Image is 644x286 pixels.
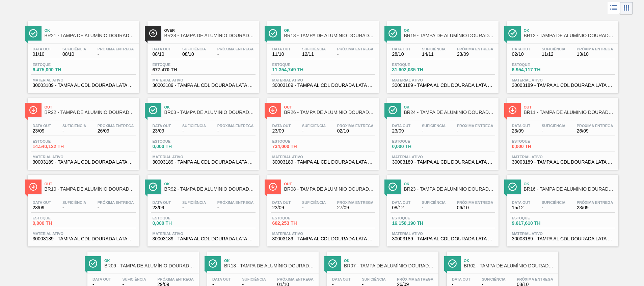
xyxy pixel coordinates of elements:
[302,205,326,210] span: -
[457,128,493,134] span: -
[392,78,493,82] span: Material ativo
[512,155,613,159] span: Material ativo
[269,106,277,114] img: Ícone
[164,28,256,32] span: Over
[98,200,134,205] span: Próxima Entrega
[542,52,565,57] span: 11/12
[33,221,80,226] span: 0,000 TH
[404,33,495,38] span: BR19 - TAMPA DE ALUMÍNIO DOURADA BALL CDL
[577,200,613,205] span: Próxima Entrega
[388,106,397,114] img: Ícone
[512,200,531,205] span: Data out
[392,200,411,205] span: Data out
[457,124,493,128] span: Próxima Entrega
[29,106,37,114] img: Ícone
[157,277,194,281] span: Próxima Entrega
[33,67,80,72] span: 6.475,000 TH
[392,144,439,149] span: 0,000 TH
[422,124,446,128] span: Suficiência
[608,2,620,15] div: Visão em Lista
[142,170,262,246] a: ÍconeOkBR92 - TAMPA DE ALUMÍNIO DOURADA BALL CDLData out23/09Suficiência-Próxima Entrega-Estoque0...
[164,105,256,109] span: Ok
[164,33,256,38] span: BR28 - TAMPA DE ALUMÍNIO DOURADA BALL CDL
[23,170,142,246] a: ÍconeOutBR10 - TAMPA DE ALUMÍNIO DOURADA BALL CDLData out23/09Suficiência-Próxima Entrega-Estoque...
[62,47,86,51] span: Suficiência
[33,47,51,51] span: Data out
[457,200,493,205] span: Próxima Entrega
[269,29,277,38] img: Ícone
[464,263,555,268] span: BR02 - TAMPA DE ALUMÍNIO DOURADA BALL CDL
[153,205,171,210] span: 23/09
[452,277,471,281] span: Data out
[302,200,326,205] span: Suficiência
[33,155,134,159] span: Material ativo
[512,83,613,88] span: 30003189 - TAMPA AL CDL DOURADA LATA AUTOMATICA
[45,187,136,192] span: BR10 - TAMPA DE ALUMÍNIO DOURADA BALL CDL
[217,205,254,210] span: -
[512,160,613,165] span: 30003189 - TAMPA AL CDL DOURADA LATA AUTOMATICA
[153,216,200,220] span: Estoque
[33,160,134,165] span: 30003189 - TAMPA AL CDL DOURADA LATA AUTOMATICA
[272,200,291,205] span: Data out
[262,93,382,170] a: ÍconeOutBR26 - TAMPA DE ALUMÍNIO DOURADA BALL CDLData out23/09Suficiência-Próxima Entrega02/10Est...
[337,124,374,128] span: Próxima Entrega
[33,216,80,220] span: Estoque
[392,67,439,72] span: 31.602,035 TH
[104,263,195,268] span: BR09 - TAMPA DE ALUMÍNIO DOURADA BALL CDL
[153,47,171,51] span: Data out
[33,78,134,82] span: Material ativo
[524,28,615,32] span: Ok
[45,28,136,32] span: Ok
[23,93,142,170] a: ÍconeOutBR22 - TAMPA DE ALUMÍNIO DOURADA BALL CDLData out23/09Suficiência-Próxima Entrega26/09Est...
[404,28,495,32] span: Ok
[382,170,502,246] a: ÍconeOkBR23 - TAMPA DE ALUMÍNIO DOURADA BALL CDLData out08/12Suficiência-Próxima Entrega06/10Esto...
[422,205,446,210] span: -
[224,263,315,268] span: BR18 - TAMPA DE ALUMÍNIO DOURADA BALL CDL
[337,200,374,205] span: Próxima Entrega
[153,52,171,57] span: 08/10
[272,63,320,67] span: Estoque
[577,124,613,128] span: Próxima Entrega
[153,236,254,241] span: 30003189 - TAMPA AL CDL DOURADA LATA AUTOMATICA
[392,83,493,88] span: 30003189 - TAMPA AL CDL DOURADA LATA AUTOMATICA
[508,106,517,114] img: Ícone
[33,205,51,210] span: 23/09
[272,232,374,236] span: Material ativo
[62,128,86,134] span: -
[33,200,51,205] span: Data out
[182,52,206,57] span: 08/10
[122,277,146,281] span: Suficiência
[272,83,374,88] span: 30003189 - TAMPA AL CDL DOURADA LATA AUTOMATICA
[392,47,411,51] span: Data out
[337,47,374,51] span: Próxima Entrega
[272,216,320,220] span: Estoque
[33,52,51,57] span: 01/10
[302,128,326,134] span: -
[217,47,254,51] span: Próxima Entrega
[23,16,142,93] a: ÍconeOkBR21 - TAMPA DE ALUMÍNIO DOURADA BALL CDLData out01/10Suficiência08/10Próxima Entrega-Esto...
[33,83,134,88] span: 30003189 - TAMPA AL CDL DOURADA LATA AUTOMATICA
[512,128,531,134] span: 23/09
[182,200,206,205] span: Suficiência
[362,277,385,281] span: Suficiência
[392,232,493,236] span: Material ativo
[277,277,314,281] span: Próxima Entrega
[33,128,51,134] span: 23/09
[392,236,493,241] span: 30003189 - TAMPA AL CDL DOURADA LATA AUTOMATICA
[142,16,262,93] a: ÍconeOverBR28 - TAMPA DE ALUMÍNIO DOURADA BALL CDLData out08/10Suficiência08/10Próxima Entrega-Es...
[512,221,559,226] span: 9.617,610 TH
[542,205,565,210] span: -
[272,124,291,128] span: Data out
[284,33,375,38] span: BR13 - TAMPA DE ALUMÍNIO DOURADA BALL CDL
[392,205,411,210] span: 08/12
[392,128,411,134] span: 23/09
[272,128,291,134] span: 23/09
[89,259,97,268] img: Ícone
[464,259,555,263] span: Ok
[517,277,553,281] span: Próxima Entrega
[382,16,502,93] a: ÍconeOkBR19 - TAMPA DE ALUMÍNIO DOURADA BALL CDLData out28/10Suficiência14/11Próxima Entrega23/09...
[620,2,633,15] div: Visão em Cards
[422,128,446,134] span: -
[153,124,171,128] span: Data out
[502,16,622,93] a: ÍconeOkBR12 - TAMPA DE ALUMÍNIO DOURADA BALL CDLData out02/10Suficiência11/12Próxima Entrega13/10...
